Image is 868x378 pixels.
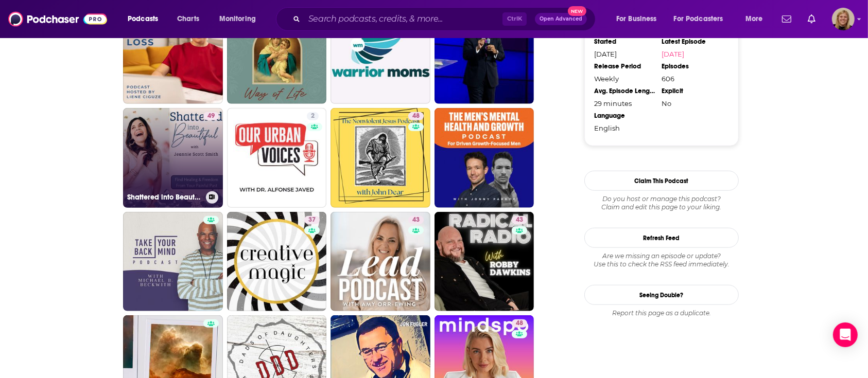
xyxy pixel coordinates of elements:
a: 2 [227,108,327,208]
a: 37 [227,212,327,312]
a: 43 [331,212,430,312]
button: open menu [609,11,670,27]
div: No [662,99,722,107]
div: Started [594,38,655,46]
div: Open Intercom Messenger [833,322,858,347]
a: 43 [408,216,424,224]
button: open menu [212,11,269,27]
a: 48 [512,319,527,328]
img: User Profile [832,8,855,30]
a: Charts [170,11,205,27]
h3: Shattered into Beautiful: Heal From A Painful Past, Trauma, Loss, And [MEDICAL_DATA]. Find Freedo... [127,193,202,202]
div: Claim and edit this page to your liking. [584,195,739,211]
button: Claim This Podcast [584,171,739,191]
button: open menu [120,11,171,27]
a: 37 [304,216,320,224]
a: Show notifications dropdown [804,10,820,28]
a: 43 [435,212,534,312]
div: Weekly [594,75,655,83]
span: Charts [177,12,199,26]
div: Report this page as a duplicate. [584,309,739,317]
a: 2 [307,112,319,120]
a: 49Shattered into Beautiful: Heal From A Painful Past, Trauma, Loss, And [MEDICAL_DATA]. Find Free... [123,108,223,208]
button: Show profile menu [832,8,855,30]
span: New [568,6,586,16]
div: [DATE] [594,50,655,58]
div: English [594,124,655,132]
span: 37 [308,215,316,225]
div: Explicit [662,87,722,95]
div: Episodes [662,62,722,70]
span: Open Advanced [540,16,582,22]
span: Do you host or manage this podcast? [584,195,739,203]
button: open menu [738,11,776,27]
span: More [745,12,763,26]
a: Seeing Double? [584,285,739,305]
span: 49 [207,111,215,121]
input: Search podcasts, credits, & more... [304,11,502,27]
span: 2 [311,111,315,121]
button: Open AdvancedNew [535,13,587,25]
button: open menu [667,11,738,27]
a: 49 [203,112,219,120]
div: Language [594,112,655,120]
div: Latest Episode [662,38,722,46]
span: 43 [516,215,523,225]
div: Are we missing an episode or update? Use this to check the RSS feed immediately. [584,252,739,268]
a: 8 [227,4,327,104]
div: Avg. Episode Length [594,87,655,95]
button: Refresh Feed [584,228,739,248]
span: For Business [616,12,657,26]
a: 43 [512,216,527,224]
div: 606 [662,75,722,83]
a: [DATE] [662,50,722,58]
a: 48 [408,112,424,120]
a: 31 [331,4,430,104]
img: Podchaser - Follow, Share and Rate Podcasts [8,9,107,29]
span: For Podcasters [674,12,723,26]
a: Show notifications dropdown [778,10,795,28]
div: Release Period [594,62,655,70]
span: Logged in as avansolkema [832,8,855,30]
div: 29 minutes [594,99,655,107]
span: Ctrl K [502,12,527,26]
span: Podcasts [128,12,158,26]
span: 48 [516,318,523,329]
span: 48 [412,111,420,121]
span: 43 [412,215,420,225]
span: Monitoring [219,12,256,26]
div: Search podcasts, credits, & more... [286,7,605,31]
a: 48 [331,108,430,208]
